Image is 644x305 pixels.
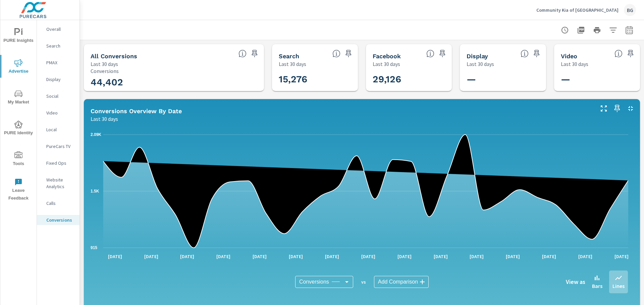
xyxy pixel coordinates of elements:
p: Last 30 days [467,60,494,68]
span: Leave Feedback [2,178,35,202]
p: Conversions [91,68,257,74]
div: Overall [37,24,79,34]
text: 915 [91,245,97,250]
p: [DATE] [429,253,452,260]
button: Print Report [590,23,604,37]
p: [DATE] [320,253,344,260]
h5: Conversions Overview By Date [91,107,182,115]
p: Last 30 days [561,60,588,68]
p: Last 30 days [373,60,400,68]
span: Save this to your personalized report [249,48,260,59]
p: Overall [46,26,74,32]
h5: Search [279,53,299,60]
h3: 15,276 [279,74,367,85]
p: [DATE] [248,253,271,260]
p: [DATE] [610,253,633,260]
div: Video [37,108,79,118]
div: nav menu [0,20,37,205]
h3: 29,126 [373,74,461,85]
button: Make Fullscreen [598,103,609,114]
text: 2.09K [91,132,101,137]
span: Add Comparison [378,279,418,285]
p: Community Kia of [GEOGRAPHIC_DATA] [536,7,619,13]
span: PURE Identity [2,121,35,137]
div: Website Analytics [37,175,79,192]
span: All conversions reported from Facebook with duplicates filtered out [426,50,434,58]
h3: — [467,74,555,85]
p: Display [46,76,74,83]
div: PMAX [37,58,79,68]
p: vs [353,279,374,285]
p: Website Analytics [46,176,74,190]
div: Social [37,91,79,101]
span: Save this to your personalized report [625,48,636,59]
h5: Facebook [373,53,401,60]
p: Conversions [46,217,74,223]
p: Calls [46,200,74,207]
span: My Market [2,90,35,106]
span: Save this to your personalized report [343,48,354,59]
button: Minimize Widget [625,103,636,114]
p: Social [46,93,74,99]
span: Display Conversions include Actions, Leads and Unmapped Conversions [521,50,529,58]
p: Search [46,43,74,49]
p: Last 30 days [91,115,118,123]
span: Conversions [299,279,329,285]
p: [DATE] [465,253,488,260]
span: Tools [2,151,35,168]
p: Lines [612,282,625,290]
span: Save this to your personalized report [531,48,542,59]
div: Calls [37,198,79,208]
span: Save this to your personalized report [612,103,623,114]
span: Advertise [2,59,35,75]
p: [DATE] [393,253,416,260]
p: [DATE] [212,253,235,260]
div: Local [37,125,79,135]
h3: 44,402 [91,77,257,88]
button: Apply Filters [606,23,620,37]
span: Video Conversions include Actions, Leads and Unmapped Conversions [614,50,623,58]
p: Fixed Ops [46,160,74,166]
text: 1.5K [91,189,99,194]
span: Save this to your personalized report [437,48,448,59]
p: [DATE] [537,253,561,260]
button: Select Date Range [623,23,636,37]
div: PureCars TV [37,141,79,151]
div: Add Comparison [374,276,429,288]
div: BG [624,4,636,16]
div: Display [37,74,79,84]
span: PURE Insights [2,28,35,45]
p: [DATE] [175,253,199,260]
div: Search [37,41,79,51]
h6: View as [566,279,585,285]
h5: Display [467,53,488,60]
p: Local [46,126,74,133]
p: [DATE] [501,253,525,260]
p: [DATE] [103,253,127,260]
div: Conversions [295,276,353,288]
div: Conversions [37,215,79,225]
h5: Video [561,53,577,60]
p: [DATE] [140,253,163,260]
div: Fixed Ops [37,158,79,168]
p: Last 30 days [279,60,306,68]
span: Search Conversions include Actions, Leads and Unmapped Conversions. [332,50,340,58]
p: Bars [592,282,602,290]
p: PMAX [46,59,74,66]
p: Last 30 days [91,60,118,68]
h5: All Conversions [91,53,137,60]
p: [DATE] [284,253,308,260]
button: "Export Report to PDF" [574,23,588,37]
p: [DATE] [574,253,597,260]
p: PureCars TV [46,143,74,150]
span: All Conversions include Actions, Leads and Unmapped Conversions [238,50,247,58]
p: [DATE] [357,253,380,260]
p: Video [46,109,74,116]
